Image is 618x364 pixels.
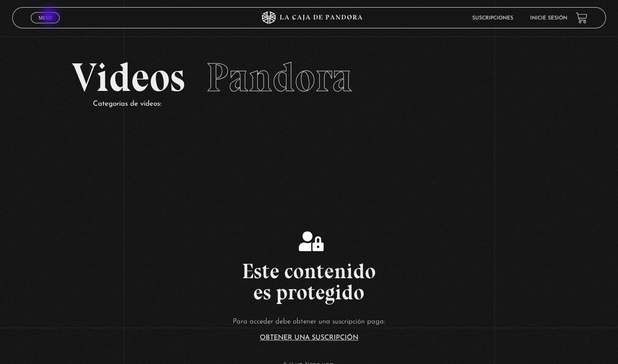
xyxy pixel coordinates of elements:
[38,15,52,20] span: Menu
[72,57,547,98] h2: Videos
[576,12,587,24] a: View your shopping cart
[530,16,567,21] a: Inicie sesión
[35,22,55,28] span: Cerrar
[206,53,352,101] span: Pandora
[472,16,513,21] a: Suscripciones
[260,334,358,341] a: Obtener una suscripción
[93,98,547,111] p: Categorías de videos:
